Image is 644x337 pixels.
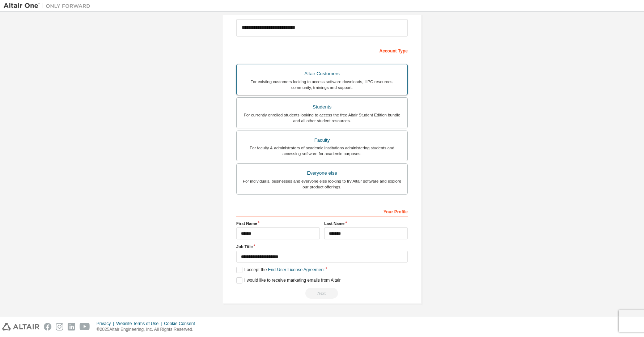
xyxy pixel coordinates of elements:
label: I accept the [236,267,325,273]
div: Account Type [236,44,408,56]
a: End-User License Agreement [268,267,325,272]
img: linkedin.svg [68,323,75,330]
div: Faculty [241,135,403,145]
img: instagram.svg [56,323,63,330]
div: For faculty & administrators of academic institutions administering students and accessing softwa... [241,145,403,157]
p: © 2025 Altair Engineering, Inc. All Rights Reserved. [97,327,199,333]
div: For currently enrolled students looking to access the free Altair Student Edition bundle and all ... [241,112,403,124]
label: First Name [236,221,320,226]
div: Students [241,102,403,112]
div: Everyone else [241,168,403,178]
div: Website Terms of Use [116,321,164,327]
label: Job Title [236,244,408,249]
img: facebook.svg [44,323,51,330]
img: Altair One [4,2,94,9]
label: Last Name [324,221,408,226]
div: For existing customers looking to access software downloads, HPC resources, community, trainings ... [241,79,403,90]
label: I would like to receive marketing emails from Altair [236,277,340,283]
div: Privacy [97,321,116,327]
div: Select your account type to continue [236,288,408,299]
img: altair_logo.svg [2,323,39,330]
div: Your Profile [236,205,408,217]
img: youtube.svg [80,323,90,330]
div: Cookie Consent [164,321,199,327]
div: Altair Customers [241,69,403,79]
div: For individuals, businesses and everyone else looking to try Altair software and explore our prod... [241,178,403,190]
